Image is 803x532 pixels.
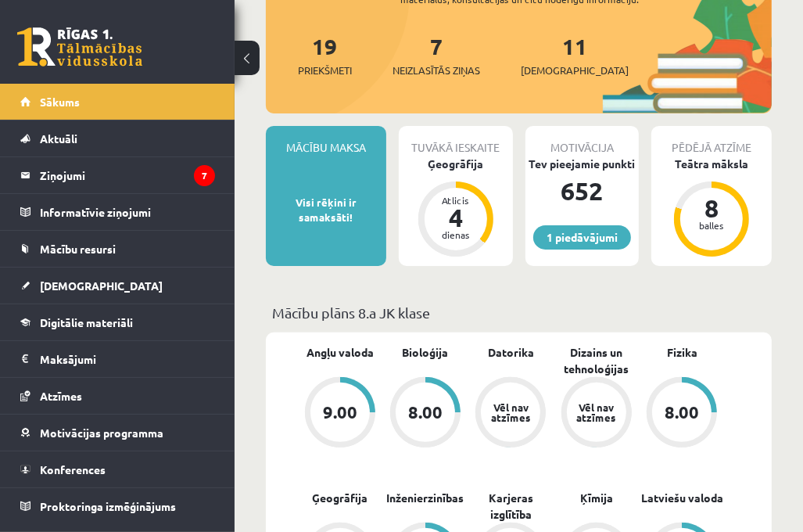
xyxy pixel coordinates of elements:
[399,156,513,259] a: Ģeogrāfija Atlicis 4 dienas
[20,378,215,414] a: Atzīmes
[399,126,513,156] div: Tuvākā ieskaite
[393,63,480,78] span: Neizlasītās ziņas
[20,194,215,230] a: Informatīvie ziņojumi
[640,377,725,451] a: 8.00
[525,172,640,210] div: 652
[432,196,479,205] div: Atlicis
[399,156,513,172] div: Ģeogrāfija
[525,126,640,156] div: Motivācija
[651,126,772,156] div: Pēdējā atzīme
[40,499,176,513] span: Proktoringa izmēģinājums
[40,426,163,440] span: Motivācijas programma
[489,402,532,422] div: Vēl nav atzīmes
[667,344,697,361] a: Fizika
[651,156,772,172] div: Teātra māksla
[40,462,106,476] span: Konferences
[408,404,443,421] div: 8.00
[432,230,479,239] div: dienas
[40,242,116,256] span: Mācību resursi
[468,490,554,523] a: Karjeras izglītība
[40,95,80,109] span: Sākums
[20,268,215,304] a: [DEMOGRAPHIC_DATA]
[468,377,554,451] a: Vēl nav atzīmes
[298,63,352,78] span: Priekšmeti
[688,221,735,230] div: balles
[20,157,215,193] a: Ziņojumi7
[580,490,613,506] a: Ķīmija
[432,205,479,230] div: 4
[403,344,449,361] a: Bioloģija
[40,279,163,293] span: [DEMOGRAPHIC_DATA]
[521,63,629,78] span: [DEMOGRAPHIC_DATA]
[575,402,618,422] div: Vēl nav atzīmes
[20,304,215,340] a: Digitālie materiāli
[17,27,142,66] a: Rīgas 1. Tālmācības vidusskola
[307,344,374,361] a: Angļu valoda
[393,32,480,78] a: 7Neizlasītās ziņas
[20,415,215,451] a: Motivācijas programma
[298,32,352,78] a: 19Priekšmeti
[20,120,215,156] a: Aktuāli
[20,488,215,524] a: Proktoringa izmēģinājums
[20,341,215,377] a: Maksājumi
[40,157,215,193] legend: Ziņojumi
[297,377,382,451] a: 9.00
[521,32,629,78] a: 11[DEMOGRAPHIC_DATA]
[665,404,699,421] div: 8.00
[688,196,735,221] div: 8
[641,490,723,506] a: Latviešu valoda
[40,315,133,329] span: Digitālie materiāli
[40,194,215,230] legend: Informatīvie ziņojumi
[20,84,215,120] a: Sākums
[20,451,215,487] a: Konferences
[525,156,640,172] div: Tev pieejamie punkti
[533,225,631,250] a: 1 piedāvājumi
[554,377,639,451] a: Vēl nav atzīmes
[40,389,82,403] span: Atzīmes
[312,490,367,506] a: Ģeogrāfija
[40,341,215,377] legend: Maksājumi
[194,165,215,186] i: 7
[40,131,77,146] span: Aktuāli
[387,490,464,506] a: Inženierzinības
[488,344,534,361] a: Datorika
[651,156,772,259] a: Teātra māksla 8 balles
[266,126,386,156] div: Mācību maksa
[554,344,639,377] a: Dizains un tehnoloģijas
[382,377,468,451] a: 8.00
[272,302,765,323] p: Mācību plāns 8.a JK klase
[20,231,215,267] a: Mācību resursi
[323,404,357,421] div: 9.00
[274,195,378,225] p: Visi rēķini ir samaksāti!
